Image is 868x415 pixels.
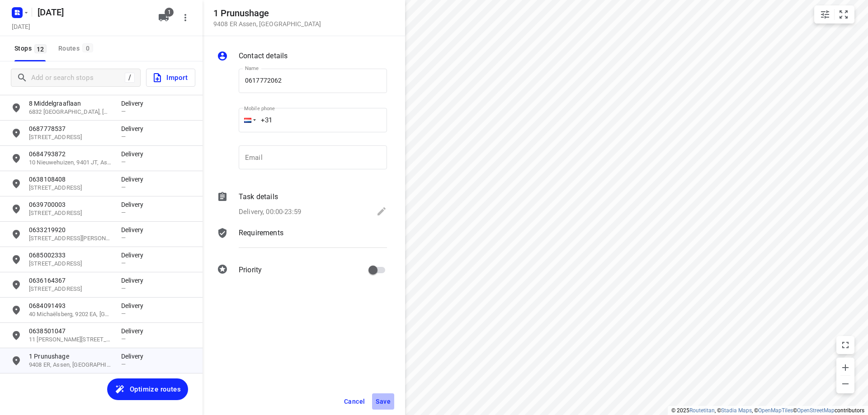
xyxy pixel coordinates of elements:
span: — [391,284,395,291]
p: [STREET_ADDRESS] [43,132,383,141]
span: — [121,133,126,140]
span: 13:10 [835,406,852,415]
div: 10 [24,330,32,338]
span: 09:38 [835,153,852,162]
p: Delivery [391,301,552,310]
p: Delivery [391,200,552,209]
p: 11 George Hendrik Breitnerstraat, 7312 ML, Apeldoorn, NL [29,336,112,344]
p: 108B Havenstraat, Rotterdam [43,359,383,368]
span: — [391,107,395,114]
p: Delivery [121,301,148,310]
p: 0638501047 [29,326,112,336]
input: Add or search stops [31,71,125,85]
a: OpenMapTiles [758,407,793,414]
span: 11:46 [835,304,852,313]
button: Import [146,69,195,87]
span: — [121,361,126,368]
span: 11:03 [835,279,852,288]
span: — [121,159,126,165]
span: 12:23 [835,355,852,364]
span: 10:22 [835,228,852,238]
span: Import [152,72,188,84]
span: Save [376,398,391,405]
div: 1 [25,102,29,111]
p: 1 Loosduinsekade [43,148,383,157]
label: Mobile phone [244,106,275,111]
p: Delivery [121,175,148,184]
div: Contact details [217,51,387,63]
span: 09:47 [835,178,852,187]
span: Optimize routes [130,383,181,395]
p: 0685214428 [43,224,383,233]
div: Netherlands: + 31 [239,108,256,132]
p: 0645852402 [43,249,383,258]
p: 437 Gravin Juliana van Stolberglaan, Leidschendam [43,107,383,116]
h5: 1 Prunushage [213,8,321,19]
span: — [121,209,126,216]
span: — [391,386,395,392]
p: Requirements [239,228,283,238]
p: 0615316390 [43,376,383,385]
div: 8 [25,279,29,288]
p: Delivery [391,275,552,284]
p: Delivery [391,124,552,133]
p: 0685901155 [43,123,383,132]
span: — [121,234,126,241]
p: 0638039097 [43,325,383,334]
p: 52 Coronastraat, 9742 EH, Groningen, NL [29,184,112,192]
h6: Pleng Doski [11,51,857,65]
span: 12 [34,44,47,53]
p: 1246 Hoefkade [43,173,383,182]
p: Delivery [121,149,148,159]
p: Delivery [121,326,148,336]
div: 4 [25,178,29,187]
p: Delivery [391,225,552,234]
p: 285 Roemer Visscherstraat [43,199,383,208]
span: — [391,360,395,367]
div: 5 [25,203,29,212]
a: Stadia Maps [721,407,752,414]
a: OpenStreetMap [797,407,835,414]
p: 0652787821 [43,98,383,107]
p: 0636164367 [29,276,112,285]
svg: Edit [376,206,387,217]
div: Requirements [217,228,387,255]
span: 0 [82,43,93,52]
p: 9408 ER, Assen, [GEOGRAPHIC_DATA] [29,361,112,369]
span: 12:06 [835,330,852,339]
p: 34 Dukdalfweg [43,72,459,81]
button: Map settings [816,5,834,23]
p: 1 Prunushage [29,352,112,361]
p: Delivery, 00:00-23:59 [239,207,301,217]
div: Routes [58,43,96,54]
div: 3 [25,153,29,161]
span: 12:44 [835,380,852,389]
p: 0633300299 [43,275,383,284]
span: 09:23 [835,127,852,136]
p: Delivery [121,124,148,133]
div: small contained button group [814,5,854,23]
p: 0687778537 [29,124,112,133]
p: 15 De Graspieper, 7609 SE, Almelo, NL [29,209,112,218]
span: — [391,209,395,215]
span: 10:55 [835,254,852,263]
input: 1 (702) 123-4567 [239,108,387,132]
p: [GEOGRAPHIC_DATA], [GEOGRAPHIC_DATA] [43,81,459,90]
span: — [121,310,126,317]
p: 0686253777 [43,300,383,309]
div: 7 [25,254,29,262]
p: [GEOGRAPHIC_DATA], [GEOGRAPHIC_DATA] [43,208,383,217]
p: Departure time [472,82,852,91]
p: Delivery [121,276,148,285]
p: Delivery [121,225,148,234]
p: Delivery [391,326,552,335]
span: — [391,335,395,342]
p: 6832 [GEOGRAPHIC_DATA], [GEOGRAPHIC_DATA], [GEOGRAPHIC_DATA] [29,108,112,117]
p: Delivery [391,250,552,259]
button: Cancel [340,393,368,410]
button: Optimize routes [107,378,188,400]
p: Driver: Pleng Doski [11,29,857,40]
span: — [391,234,395,241]
p: Delivery [391,174,552,183]
p: [GEOGRAPHIC_DATA], [GEOGRAPHIC_DATA] [43,157,383,166]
